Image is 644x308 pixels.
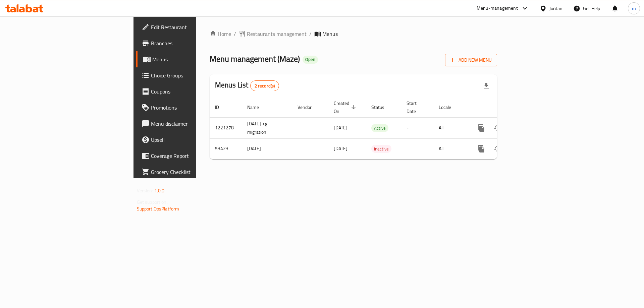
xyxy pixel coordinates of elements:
[136,35,241,51] a: Branches
[247,103,268,111] span: Name
[251,83,279,89] span: 2 record(s)
[371,145,391,153] span: Inactive
[151,71,236,79] span: Choice Groups
[303,56,318,64] div: Open
[322,30,338,38] span: Menus
[401,117,433,138] td: -
[489,120,505,136] button: Change Status
[137,198,168,206] span: Get support on:
[136,132,241,148] a: Upsell
[433,117,468,138] td: All
[477,4,518,12] div: Menu-management
[136,116,241,132] a: Menu disclaimer
[478,78,494,94] div: Export file
[151,87,236,96] span: Coupons
[401,138,433,159] td: -
[136,51,241,67] a: Menus
[136,100,241,116] a: Promotions
[151,39,236,47] span: Branches
[154,186,165,195] span: 1.0.0
[250,80,279,91] div: Total records count
[151,104,236,112] span: Promotions
[334,99,358,115] span: Created On
[136,67,241,83] a: Choice Groups
[137,204,179,213] a: Support.OpsPlatform
[371,145,391,153] div: Inactive
[473,141,489,157] button: more
[210,97,543,159] table: enhanced table
[433,138,468,159] td: All
[334,144,347,153] span: [DATE]
[473,120,489,136] button: more
[303,57,318,62] span: Open
[439,103,460,111] span: Locale
[298,103,320,111] span: Vendor
[215,103,228,111] span: ID
[407,99,425,115] span: Start Date
[450,56,492,64] span: Add New Menu
[151,136,236,144] span: Upsell
[371,103,393,111] span: Status
[247,30,307,38] span: Restaurants management
[136,83,241,100] a: Coupons
[210,30,497,38] nav: breadcrumb
[210,51,300,66] span: Menu management ( Maze )
[242,138,292,159] td: [DATE]
[151,168,236,176] span: Grocery Checklist
[632,5,636,12] span: m
[215,80,279,91] h2: Menus List
[136,148,241,164] a: Coverage Report
[136,19,241,35] a: Edit Restaurant
[151,23,236,31] span: Edit Restaurant
[242,117,292,138] td: [DATE]-cg migration
[151,120,236,128] span: Menu disclaimer
[151,152,236,160] span: Coverage Report
[468,97,543,118] th: Actions
[136,164,241,180] a: Grocery Checklist
[445,54,497,66] button: Add New Menu
[152,55,236,63] span: Menus
[334,123,347,132] span: [DATE]
[489,141,505,157] button: Change Status
[137,186,153,195] span: Version:
[371,124,388,132] span: Active
[239,30,307,38] a: Restaurants management
[549,5,562,12] div: Jordan
[309,30,312,38] li: /
[371,124,388,132] div: Active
